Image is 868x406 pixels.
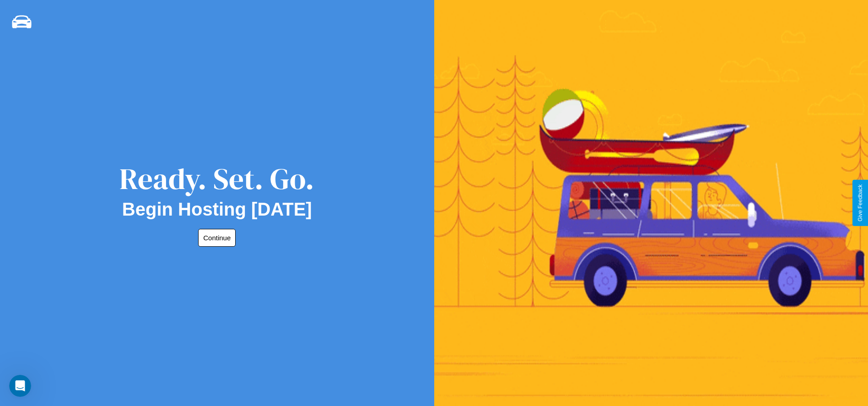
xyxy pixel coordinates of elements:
h2: Begin Hosting [DATE] [122,199,312,220]
button: Continue [198,229,236,247]
iframe: Intercom live chat [9,375,31,397]
div: Ready. Set. Go. [119,158,314,199]
div: Give Feedback [857,184,863,222]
